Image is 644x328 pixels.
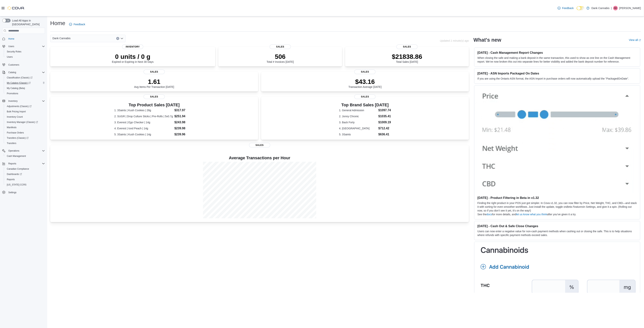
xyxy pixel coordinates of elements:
button: Catalog [7,70,18,75]
button: Cash Management [4,153,46,159]
dd: $251.94 [174,114,194,119]
span: Cash Management [5,154,45,158]
button: Catalog [1,70,46,75]
dd: $712.42 [378,126,391,131]
a: View allExternal link [629,38,641,41]
p: If you are using the Ontario ASN format, the ASN Import in purchase orders will now automatically... [477,77,637,80]
dt: 4. Everest | Iced Peach | 14g [114,126,173,130]
a: Adjustments (Classic) [4,104,46,109]
span: Sales [354,94,375,99]
dd: $317.97 [174,108,194,113]
button: Home [1,36,46,41]
span: Inventory [8,100,18,103]
a: Inventory Manager (Classic) [4,120,46,125]
img: Cova [8,6,25,10]
span: Bulk Pricing Import [5,109,45,114]
dt: 3. Everest | Ego Checker | 14g [114,120,173,124]
span: Users [5,55,45,59]
span: Promotions [5,91,45,96]
div: Transaction Average [DATE] [349,78,382,88]
h3: [DATE] - Cash Out & Safe Close Changes [477,224,637,228]
button: Customers [1,62,46,67]
h4: Average Transactions per Hour [53,156,466,160]
button: Operations [1,148,46,153]
span: Transfers (Classic) [7,136,28,139]
span: Users [8,45,14,48]
span: Settings [7,190,45,195]
dt: 2. SUGR | Drop Culture Sticks | Pre-Rolls | 5x0.7g [114,114,173,118]
a: Manifests [5,125,18,130]
span: Manifests [7,126,16,129]
span: Customers [7,62,45,67]
span: My Catalog (Beta) [5,86,45,90]
dd: $1097.74 [378,108,391,113]
h3: [DATE] - Product Filtering in Beta in v1.32 [477,196,637,200]
span: Washington CCRS [5,182,45,187]
dt: 2. Jonny Chronic [339,114,377,118]
a: Home [7,37,16,41]
button: Inventory [7,99,19,103]
a: let us know what you think [516,213,547,216]
span: Promotions [7,92,18,95]
h3: [DATE] - Cash Management Report Changes [477,51,637,54]
span: Classification (Classic) [5,75,45,80]
p: $43.16 [349,78,382,85]
a: Transfers [5,141,18,146]
a: Security Roles [5,49,23,54]
span: Dashboards [5,172,45,176]
h3: Top Brand Sales [DATE] [339,103,391,107]
h2: What's new [473,37,501,43]
span: Inventory [7,99,45,103]
button: Security Roles [4,49,46,54]
span: [US_STATE] CCRS [7,183,26,186]
p: 1.61 [134,78,174,85]
button: Reports [4,177,46,182]
span: Operations [7,149,45,153]
span: Inventory Manager (Classic) [5,120,45,124]
dd: $243.98 [174,120,194,125]
span: Inventory Count [7,115,23,118]
button: Users [4,54,46,60]
span: Catalog [7,70,45,75]
div: Total # Invoices [DATE] [267,53,294,63]
a: Classification (Classic) [4,75,46,80]
span: Transfers (Classic) [5,136,45,140]
button: Inventory Count [4,114,46,120]
p: | [611,6,612,10]
a: Transfers (Classic) [5,136,30,140]
a: Inventory Count [5,115,24,119]
h1: Home [50,19,65,27]
span: Dank Cannabis [52,36,71,41]
span: Load All Apps in [GEOGRAPHIC_DATA] [11,19,45,26]
a: docs [487,213,492,216]
span: Reports [5,177,45,182]
a: Classification (Classic) [5,75,34,80]
a: Users [5,55,14,59]
a: Transfers (Classic) [4,135,46,141]
a: Purchase Orders [5,130,25,135]
dd: $1009.19 [378,120,391,125]
span: Users [7,44,45,49]
a: Cash Management [5,154,27,158]
button: Clear input [116,37,119,40]
button: [US_STATE] CCRS [4,182,46,187]
span: Sales [354,70,375,74]
h3: [DATE] - ASN Imports Packaged On Dates [477,71,637,75]
span: Dashboards [7,173,22,176]
a: My Catalog (Classic) [5,81,32,85]
dd: $1035.41 [378,114,391,119]
span: My Catalog (Beta) [7,87,25,90]
span: Inventory [122,44,143,49]
a: My Catalog (Classic) [4,80,46,86]
span: Canadian Compliance [7,167,29,170]
p: When closing the safe and making a bank deposit in the same transaction, this used to show as one... [477,56,637,64]
span: Feedback [562,6,574,10]
button: Canadian Compliance [4,166,46,172]
a: Bulk Pricing Import [5,109,27,114]
a: Dashboards [4,172,46,177]
h3: Top Product Sales [DATE] [114,103,194,107]
button: Purchase Orders [4,130,46,135]
button: Reports [7,161,18,166]
span: Sales [396,44,418,49]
